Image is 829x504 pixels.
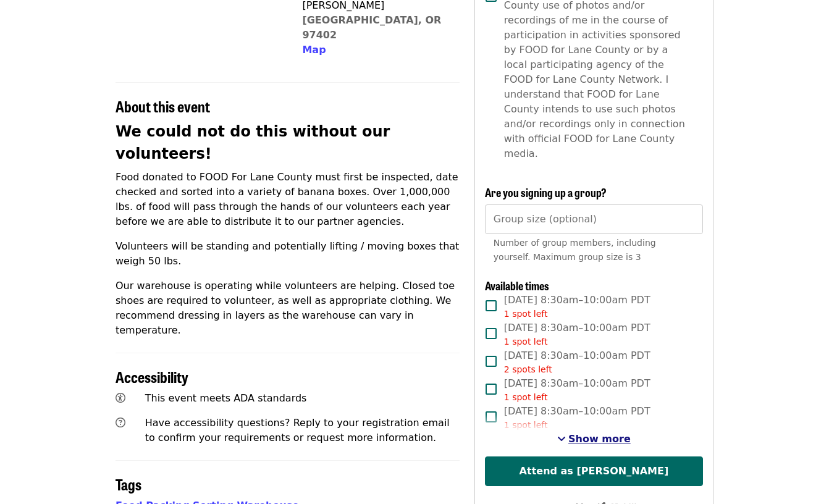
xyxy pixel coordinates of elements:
[504,348,650,376] span: [DATE] 8:30am–10:00am PDT
[504,364,552,374] span: 2 spots left
[485,277,549,293] span: Available times
[494,238,656,262] span: Number of group members, including yourself. Maximum group size is 3
[504,404,650,432] span: [DATE] 8:30am–10:00am PDT
[145,417,450,443] span: Have accessibility questions? Reply to your registration email to confirm your requirements or re...
[504,376,650,404] span: [DATE] 8:30am–10:00am PDT
[302,44,326,56] span: Map
[116,392,125,404] i: universal-access icon
[485,204,703,234] input: [object Object]
[504,392,548,402] span: 1 spot left
[504,337,548,346] span: 1 spot left
[116,120,460,165] h2: We could not do this without our volunteers!
[116,95,210,117] span: About this event
[485,184,607,200] span: Are you signing up a group?
[116,417,125,429] i: question-circle icon
[504,293,650,321] span: [DATE] 8:30am–10:00am PDT
[504,321,650,348] span: [DATE] 8:30am–10:00am PDT
[302,14,441,41] a: [GEOGRAPHIC_DATA], OR 97402
[116,366,188,387] span: Accessibility
[116,473,141,495] span: Tags
[116,239,460,269] p: Volunteers will be standing and potentially lifting / moving boxes that weigh 50 lbs.
[557,432,631,447] button: See more timeslots
[504,420,548,430] span: 1 spot left
[302,43,326,57] button: Map
[568,433,631,445] span: Show more
[145,392,307,404] span: This event meets ADA standards
[504,309,548,319] span: 1 spot left
[485,456,703,486] button: Attend as [PERSON_NAME]
[116,170,460,229] p: Food donated to FOOD For Lane County must first be inspected, date checked and sorted into a vari...
[116,279,460,338] p: Our warehouse is operating while volunteers are helping. Closed toe shoes are required to volunte...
